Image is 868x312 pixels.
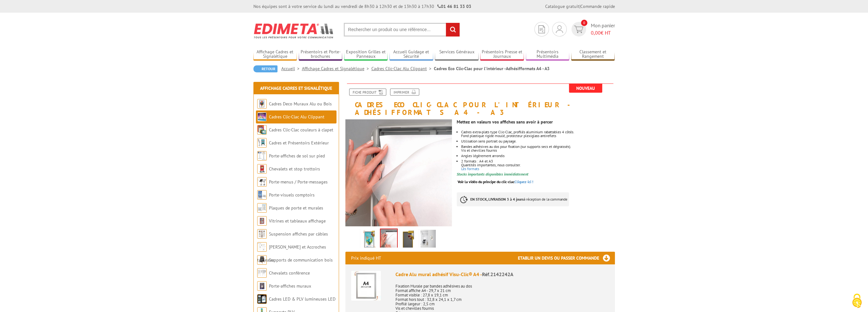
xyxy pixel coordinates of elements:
a: Chevalets conférence [269,270,310,276]
div: Cadre Alu mural adhésif Visu-Clic® A4 - [395,271,609,278]
a: Présentoirs Presse et Journaux [480,49,524,60]
span: 0 [581,20,587,26]
a: Cadres Deco Muraux Alu ou Bois [269,101,332,107]
span: Mon panier [591,22,615,37]
strong: 01 46 81 33 03 [437,3,471,9]
a: Porte-menus / Porte-messages [269,179,328,185]
p: Vis et chevilles fournis [461,149,615,152]
a: Présentoirs Multimédia [526,49,570,60]
img: Cadres Clic-Clac couleurs à clapet [257,125,267,135]
img: 2142232a_cadre_visu-clic_adhesif_devant_dos.jpg [362,230,377,249]
a: Accueil Guidage et Sécurité [389,49,433,60]
a: Affichage Cadres et Signalétique [260,85,332,91]
span: Réf.2142242A [482,271,513,277]
span: Nouveau [569,84,602,93]
span: € HT [591,29,615,37]
img: Porte-affiches de sol sur pied [257,151,267,161]
a: Catalogue gratuit [545,3,579,9]
img: Cimaises et Accroches tableaux [257,242,267,252]
strong: EN STOCK, LIVRAISON 3 à 4 jours [470,197,524,202]
img: Cookies (fenêtre modale) [849,293,865,309]
a: Cadres Clic-Clac couleurs à clapet [269,127,333,133]
img: Cadres Clic-Clac Alu Clippant [257,112,267,122]
a: Les formats [461,166,479,171]
img: Cadres et Présentoirs Extérieur [257,138,267,148]
a: Cadres Clic-Clac Alu Clippant [269,114,324,120]
a: Commande rapide [580,3,615,9]
img: cadre_alu_affichage_visu_clic_a6_a5_a4_a3_a2_a1_b2_214226_214225_214224c_214224_214223_214222_214... [381,229,397,249]
a: Classement et Rangement [571,49,615,60]
span: 0,00 [591,30,601,36]
a: Services Généraux [435,49,479,60]
img: Chevalets et stop trottoirs [257,164,267,174]
strong: Adhésif [506,66,520,71]
a: Cadres LED & PLV lumineuses LED [269,296,336,302]
input: Rechercher un produit ou une référence... [344,23,460,37]
strong: Adhésif [355,108,397,117]
img: Chevalets conférence [257,268,267,278]
a: Porte-affiches muraux [269,283,311,289]
p: Bandes adhésives au dos pour fixation (sur supports secs et dégraissés). [461,145,615,149]
a: Porte-affiches de sol sur pied [269,153,325,159]
img: Porte-affiches muraux [257,281,267,291]
img: Plaques de porte et murales [257,203,267,213]
img: Edimeta [253,19,334,43]
li: Angles légèrement arrondis [461,154,615,158]
a: Retour [253,65,277,72]
img: devis rapide [556,25,563,33]
strong: Mettez en valeurs vos affiches sans avoir à percer [457,119,553,125]
a: Vitrines et tableaux affichage [269,218,326,224]
a: Affichage Cadres et Signalétique [253,49,297,60]
button: Cookies (fenêtre modale) [846,290,868,312]
img: Cadres LED & PLV lumineuses LED [257,294,267,304]
a: Fiche produit [349,89,386,96]
a: Voir la vidéo du principe du clic-clacCliquez-ici ! [458,179,533,184]
input: rechercher [446,23,460,37]
a: Plaques de porte et murales [269,205,323,211]
li: Cadres extra-plats type Clic-Clac, profilés aluminium rabattables 4 côtés. Fond plastique rigide ... [461,130,615,138]
img: Porte-menus / Porte-messages [257,177,267,187]
a: Chevalets et stop trottoirs [269,166,320,172]
img: Cadres Deco Muraux Alu ou Bois [257,99,267,109]
div: Nos équipes sont à votre service du lundi au vendredi de 8h30 à 12h30 et de 13h30 à 17h30 [253,3,471,10]
a: Affichage Cadres et Signalétique [302,66,371,71]
span: Voir la vidéo du principe du clic-clac [458,179,514,184]
a: Suspension affiches par câbles [269,231,328,237]
div: | [545,3,615,10]
a: Cadres et Présentoirs Extérieur [269,140,329,146]
img: devis rapide [538,25,545,33]
img: cadre_clic_clac_214226.jpg [421,230,436,249]
a: Accueil [281,66,302,71]
a: Cadres Clic-Clac Alu Clippant [371,66,434,71]
img: Porte-visuels comptoirs [257,190,267,200]
img: devis rapide [574,26,583,33]
a: Imprimer [390,89,419,96]
a: Porte-visuels comptoirs [269,192,315,198]
p: 2 formats : A4 et A3 [461,159,615,163]
img: Cadre Alu mural adhésif Visu-Clic® A4 [351,271,381,301]
h3: Etablir un devis ou passer commande [518,252,615,264]
p: à réception de la commande [457,192,569,206]
p: Quantités importantes, nous consulter. [461,163,615,167]
a: [PERSON_NAME] et Accroches tableaux [257,244,326,263]
img: Suspension affiches par câbles [257,229,267,239]
li: Utilisation sens portrait ou paysage. [461,139,615,143]
a: Supports de communication bois [269,257,333,263]
font: Stocks importants disponibles immédiatement [457,172,528,176]
img: 2142232a_cadre_visu-clic_adhesif_dos2.jpg [401,230,416,249]
a: devis rapide 0 Mon panier 0,00€ HT [570,22,615,37]
a: Exposition Grilles et Panneaux [344,49,388,60]
li: Cadres Eco Clic-Clac pour l'intérieur - formats A4 - A3 [434,65,550,72]
img: cadre_alu_affichage_visu_clic_a6_a5_a4_a3_a2_a1_b2_214226_214225_214224c_214224_214223_214222_214... [345,119,452,226]
a: Présentoirs et Porte-brochures [299,49,343,60]
p: Prix indiqué HT [351,252,381,264]
img: Vitrines et tableaux affichage [257,216,267,226]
